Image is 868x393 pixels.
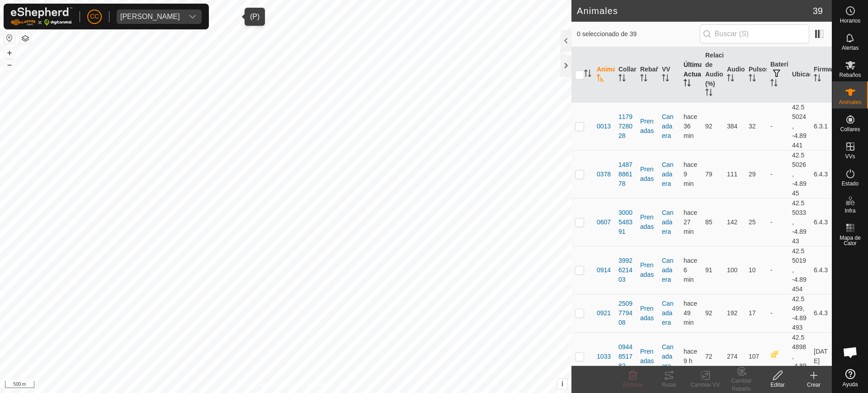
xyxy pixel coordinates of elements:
a: Política de Privacidad [239,381,291,389]
p-sorticon: Activar para ordenar [584,71,591,78]
td: 42.55024, -4.89441 [788,102,810,150]
td: - [767,246,788,294]
input: Buscar (S) [700,24,809,43]
td: 32 [745,102,767,150]
td: 107 [745,332,767,380]
div: Crear [796,381,832,389]
div: Editar [759,381,796,389]
a: Canada era [662,209,674,235]
th: Pulsos [745,47,767,103]
td: 384 [723,102,745,150]
th: VV [658,47,680,103]
span: 92 [705,309,712,317]
span: 0921 [597,308,611,318]
p-sorticon: Activar para ordenar [684,80,691,88]
p-sorticon: Activar para ordenar [705,90,712,97]
span: Animales [839,99,861,105]
a: Contáctenos [302,381,332,389]
td: - [767,102,788,150]
td: 111 [723,150,745,198]
th: Audios [723,47,745,103]
span: 39 [813,4,823,18]
p-sorticon: Activar para ordenar [597,76,604,83]
div: Chat abierto [837,339,864,366]
div: Prenadas [640,347,655,366]
span: Rebaños [839,72,861,78]
td: - [767,294,788,332]
th: Batería [767,47,788,103]
h2: Animales [577,5,813,16]
th: Firmware [810,47,832,103]
a: Canada era [662,257,674,283]
div: Cambiar VV [687,381,723,389]
td: 42.55026, -4.8945 [788,150,810,198]
td: 17 [745,294,767,332]
button: i [557,379,567,389]
p-sorticon: Activar para ordenar [640,76,647,83]
span: 0378 [597,170,611,179]
span: Ayuda [843,382,858,387]
span: Horarios [840,18,860,24]
td: [DATE] [810,332,832,380]
td: 274 [723,332,745,380]
th: Animal [593,47,615,103]
a: Ayuda [832,365,868,391]
div: 3992621403 [618,256,633,284]
span: 92 [705,123,712,130]
td: 6.4.3 [810,198,832,246]
th: Ubicación [788,47,810,103]
div: [PERSON_NAME] [120,13,180,20]
span: 20 sept 2025, 12:00 [684,257,697,283]
span: 85 [705,218,712,226]
span: 0 seleccionado de 39 [577,29,700,39]
div: Cambiar Rebaño [723,377,759,393]
td: 25 [745,198,767,246]
p-sorticon: Activar para ordenar [770,80,778,88]
span: 1033 [597,352,611,361]
a: Canada era [662,161,674,187]
span: Collares [840,127,860,132]
button: Capas del Mapa [20,33,31,44]
span: ALBINO APARICIO MARTINEZ [117,9,184,24]
div: 2509779408 [618,299,633,327]
div: 1487886178 [618,160,633,189]
div: 1179728028 [618,112,633,141]
td: 10 [745,246,767,294]
span: Alertas [842,45,859,51]
div: 0944851782 [618,342,633,371]
p-sorticon: Activar para ordenar [749,76,756,83]
td: - [767,150,788,198]
button: + [4,47,15,58]
td: 42.55033, -4.8943 [788,198,810,246]
th: Relación de Audio (%) [702,47,723,103]
span: 91 [705,266,712,274]
td: 6.4.3 [810,246,832,294]
td: 6.4.3 [810,150,832,198]
span: i [561,380,563,388]
div: 3000548391 [618,208,633,237]
button: Restablecer Mapa [4,33,15,43]
span: 20 sept 2025, 11:57 [684,161,697,187]
p-sorticon: Activar para ordenar [662,76,669,83]
span: 20 sept 2025, 2:29 [684,348,697,365]
td: 6.4.3 [810,294,832,332]
span: 79 [705,170,712,178]
a: Canada era [662,113,674,139]
span: Infra [844,208,855,213]
span: 72 [705,353,712,360]
td: 142 [723,198,745,246]
span: 20 sept 2025, 11:30 [684,113,697,139]
img: Logo Gallagher [11,7,72,26]
td: 42.5499, -4.89493 [788,294,810,332]
td: 29 [745,150,767,198]
td: - [767,198,788,246]
td: 42.54898, -4.89401 [788,332,810,380]
a: Canada era [662,343,674,369]
div: Prenadas [640,213,655,232]
a: Canada era [662,300,674,326]
span: Eliminar [623,382,642,388]
div: dropdown trigger [184,9,202,24]
div: Prenadas [640,117,655,136]
span: 0607 [597,218,611,227]
p-sorticon: Activar para ordenar [814,76,821,83]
